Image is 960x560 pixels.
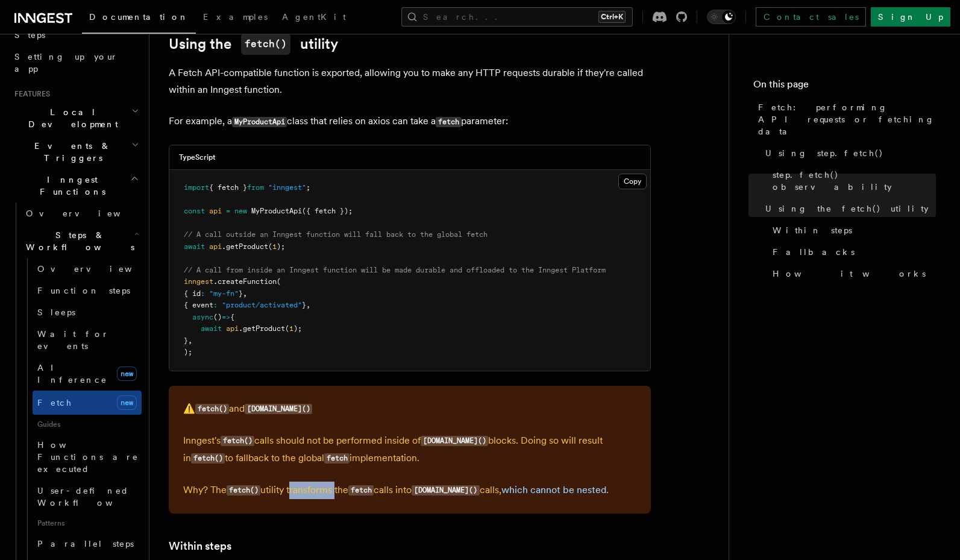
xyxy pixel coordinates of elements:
a: step.fetch() observability [768,164,936,198]
span: AgentKit [282,12,346,22]
button: Steps & Workflows [21,224,142,258]
span: Overview [26,209,150,218]
span: MyProductApi [251,207,302,215]
code: fetch() [241,33,290,55]
span: Features [10,89,50,99]
span: new [234,207,247,215]
span: api [209,207,222,215]
span: : [201,289,205,298]
p: ⚠️ and [183,400,636,418]
code: [DOMAIN_NAME]() [245,404,312,414]
code: fetch [436,117,461,127]
span: "product/activated" [222,301,302,309]
button: Local Development [10,101,142,135]
a: How it works [768,263,936,285]
span: ); [277,242,285,251]
span: Inngest Functions [10,174,130,198]
span: Parallel steps [37,539,134,549]
span: Events & Triggers [10,140,131,164]
span: inngest [184,277,213,286]
span: await [201,324,222,333]
code: MyProductApi [232,117,287,127]
a: Overview [21,203,142,224]
span: Fallbacks [773,246,855,258]
p: Why? The utility transforms the calls into calls, . [183,482,636,499]
span: AI Inference [37,363,107,385]
span: import [184,183,209,192]
h4: On this page [753,77,936,96]
span: Steps & Workflows [21,229,134,253]
span: new [117,367,137,381]
button: Copy [618,174,647,189]
span: step.fetch() observability [773,169,936,193]
span: How Functions are executed [37,440,139,474]
a: Using the fetch() utility [761,198,936,219]
span: "inngest" [268,183,306,192]
span: Overview [37,264,162,274]
a: Wait for events [33,323,142,357]
span: Patterns [33,514,142,533]
span: , [306,301,310,309]
span: ); [184,348,192,356]
span: () [213,313,222,321]
a: Fetch: performing API requests or fetching data [753,96,936,142]
span: { event [184,301,213,309]
span: from [247,183,264,192]
span: Guides [33,415,142,434]
a: User-defined Workflows [33,480,142,514]
span: = [226,207,230,215]
a: Fetchnew [33,391,142,415]
span: Within steps [773,224,852,236]
span: Fetch [37,398,72,407]
span: await [184,242,205,251]
a: Documentation [82,4,196,34]
kbd: Ctrl+K [598,11,626,23]
span: { [230,313,234,321]
a: AgentKit [275,4,353,33]
span: Using the fetch() utility [765,203,929,215]
span: ; [306,183,310,192]
p: Inngest's calls should not be performed inside of blocks. Doing so will result in to fallback to ... [183,432,636,467]
span: Sleeps [37,307,75,317]
span: Examples [203,12,268,22]
span: } [239,289,243,298]
span: async [192,313,213,321]
a: Function steps [33,280,142,301]
span: { fetch } [209,183,247,192]
button: Search...Ctrl+K [401,7,633,27]
span: api [209,242,222,251]
code: [DOMAIN_NAME]() [421,436,488,446]
a: Within steps [768,219,936,241]
a: How Functions are executed [33,434,142,480]
code: fetch() [221,436,254,446]
span: Local Development [10,106,131,130]
span: { id [184,289,201,298]
p: A Fetch API-compatible function is exported, allowing you to make any HTTP requests durable if th... [169,64,651,98]
span: Wait for events [37,329,109,351]
span: 1 [289,324,293,333]
span: .getProduct [222,242,268,251]
code: fetch() [195,404,229,414]
code: [DOMAIN_NAME]() [412,485,479,496]
span: => [222,313,230,321]
code: fetch [348,485,374,496]
button: Events & Triggers [10,135,142,169]
span: ( [285,324,289,333]
code: fetch() [191,453,225,464]
a: Parallel steps [33,533,142,555]
a: Contact sales [756,7,866,27]
span: Setting up your app [14,52,118,74]
span: How it works [773,268,926,280]
span: // A call from inside an Inngest function will be made durable and offloaded to the Inngest Platform [184,266,606,274]
a: Setting up your app [10,46,142,80]
span: .createFunction [213,277,277,286]
span: Using step.fetch() [765,147,883,159]
a: AI Inferencenew [33,357,142,391]
span: "my-fn" [209,289,239,298]
a: which cannot be nested [501,484,606,496]
span: ( [268,242,272,251]
a: Using thefetch()utility [169,33,338,55]
a: Fallbacks [768,241,936,263]
span: new [117,395,137,410]
span: api [226,324,239,333]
